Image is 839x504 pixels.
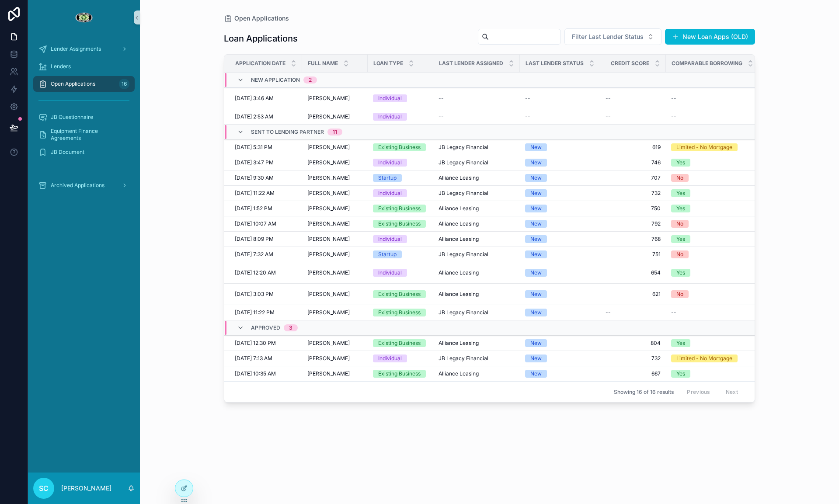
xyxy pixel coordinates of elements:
a: Existing Business [373,309,428,316]
a: -- [525,95,595,102]
span: [PERSON_NAME] [307,251,350,258]
a: 804 [606,340,661,347]
a: Alliance Leasing [439,291,515,298]
span: [DATE] 11:22 AM [235,190,275,197]
a: New [525,370,595,378]
a: 619 [606,144,661,151]
div: Individual [378,355,402,362]
a: [DATE] 3:47 PM [235,159,297,166]
a: [DATE] 2:53 AM [235,113,297,120]
a: [DATE] 12:30 PM [235,340,297,347]
div: Individual [378,159,402,167]
a: 621 [606,291,661,298]
span: Open Applications [234,14,289,23]
a: Individual [373,159,428,167]
a: Alliance Leasing [439,269,515,276]
div: New [530,355,542,362]
span: [PERSON_NAME] [307,113,350,120]
div: Individual [378,113,402,121]
span: [DATE] 10:35 AM [235,370,276,377]
div: Startup [378,174,397,182]
span: JB Questionnaire [51,114,93,121]
a: [DATE] 1:52 PM [235,205,297,212]
div: Yes [676,339,685,347]
span: [DATE] 10:07 AM [235,220,276,227]
span: 654 [606,269,661,276]
span: [PERSON_NAME] [307,269,350,276]
a: Alliance Leasing [439,174,515,181]
a: Existing Business [373,220,428,228]
a: [PERSON_NAME] [307,174,362,181]
a: Alliance Leasing [439,236,515,243]
a: -- [606,113,661,120]
a: Existing Business [373,339,428,347]
a: [PERSON_NAME] [307,190,362,197]
span: JB Legacy Financial [439,159,488,166]
span: 746 [606,159,661,166]
span: Alliance Leasing [439,269,479,276]
a: New [525,355,595,362]
div: Existing Business [378,205,421,212]
div: Individual [378,94,402,102]
span: [DATE] 9:30 AM [235,174,274,181]
span: 751 [606,251,661,258]
div: Individual [378,189,402,197]
span: Archived Applications [51,182,104,189]
span: Open Applications [51,80,95,87]
span: Equipment Finance Agreements [51,128,126,142]
span: [PERSON_NAME] [307,144,350,151]
span: -- [671,113,676,120]
div: Startup [378,250,397,258]
a: No [671,174,754,182]
span: 707 [606,174,661,181]
a: New [525,339,595,347]
a: JB Legacy Financial [439,309,515,316]
div: Yes [676,235,685,243]
div: New [530,205,542,212]
a: Yes [671,205,754,212]
span: Loan Type [373,60,403,67]
a: Yes [671,235,754,243]
span: [PERSON_NAME] [307,159,350,166]
span: [PERSON_NAME] [307,291,350,298]
div: Existing Business [378,220,421,228]
button: Select Button [564,28,661,45]
a: Alliance Leasing [439,205,515,212]
a: Startup [373,174,428,182]
a: [PERSON_NAME] [307,236,362,243]
a: [DATE] 9:30 AM [235,174,297,181]
div: 11 [333,129,337,136]
span: [DATE] 3:03 PM [235,291,274,298]
a: 768 [606,236,661,243]
a: Yes [671,339,754,347]
a: 667 [606,370,661,377]
a: Alliance Leasing [439,370,515,377]
div: 3 [289,324,292,331]
a: Individual [373,269,428,277]
span: [PERSON_NAME] [307,340,350,347]
span: -- [439,113,444,120]
a: Open Applications16 [33,76,135,92]
a: No [671,290,754,298]
span: JB Legacy Financial [439,251,488,258]
div: Limited - No Mortgage [676,143,732,151]
a: Individual [373,235,428,243]
a: [PERSON_NAME] [307,220,362,227]
span: [PERSON_NAME] [307,205,350,212]
span: Alliance Leasing [439,220,479,227]
a: JB Questionnaire [33,109,135,125]
a: New [525,269,595,277]
div: Yes [676,269,685,277]
a: [PERSON_NAME] [307,309,362,316]
a: New Loan Apps (OLD) [665,29,755,45]
div: New [530,309,542,316]
a: New [525,250,595,258]
span: 792 [606,220,661,227]
a: Existing Business [373,370,428,378]
span: [DATE] 8:09 PM [235,236,274,243]
a: Equipment Finance Agreements [33,127,135,143]
div: No [676,220,683,228]
a: Existing Business [373,205,428,212]
a: New [525,235,595,243]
